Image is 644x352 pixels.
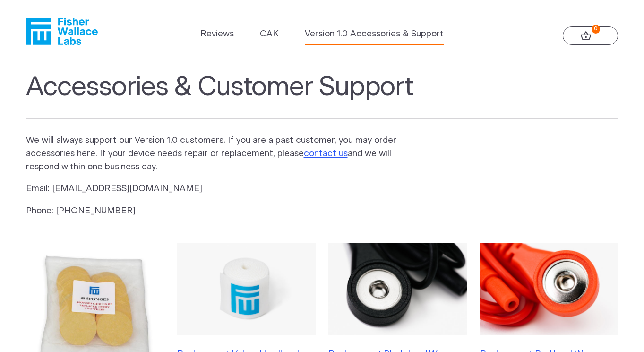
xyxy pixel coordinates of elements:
img: Replacement Velcro Headband [177,243,316,335]
p: Email: [EMAIL_ADDRESS][DOMAIN_NAME] [26,182,412,195]
a: Fisher Wallace [26,18,98,45]
a: OAK [260,27,279,41]
img: Replacement Black Lead Wire [328,243,467,335]
h1: Accessories & Customer Support [26,71,618,119]
p: Phone: [PHONE_NUMBER] [26,204,412,218]
img: Replacement Red Lead Wire [480,243,618,335]
p: We will always support our Version 1.0 customers. If you are a past customer, you may order acces... [26,134,412,174]
strong: 0 [592,25,601,34]
a: Version 1.0 Accessories & Support [305,27,444,41]
a: 0 [563,26,618,45]
a: contact us [304,149,348,158]
a: Reviews [200,27,234,41]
